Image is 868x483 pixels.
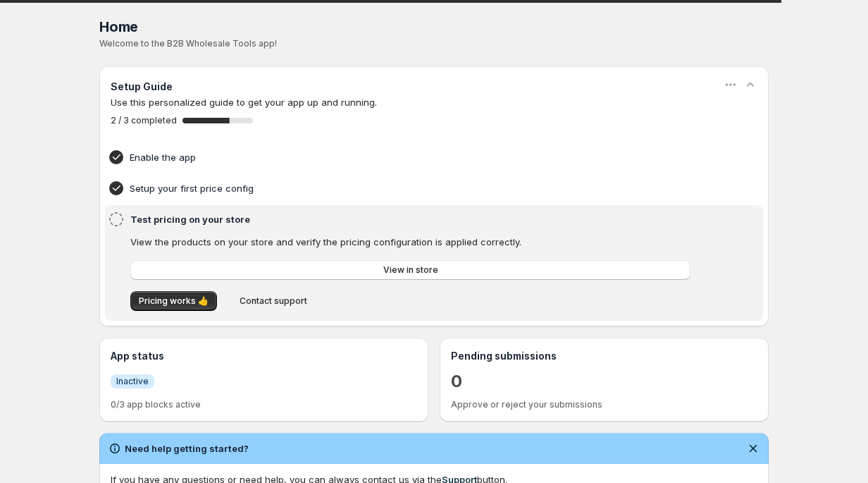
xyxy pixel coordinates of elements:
span: 2 / 3 completed [111,115,177,126]
h3: Setup Guide [111,80,173,94]
h4: Test pricing on your store [130,212,695,226]
p: 0/3 app blocks active [111,399,417,410]
h3: Pending submissions [451,349,757,363]
button: Dismiss notification [743,439,763,458]
span: Pricing works 👍 [139,295,209,307]
button: Pricing works 👍 [130,291,217,311]
span: Inactive [116,376,149,387]
a: InfoInactive [111,374,154,389]
h4: Setup your first price config [130,181,695,195]
h3: App status [111,349,417,363]
span: View in store [383,264,438,276]
p: View the products on your store and verify the pricing configuration is applied correctly. [130,235,690,249]
h2: Need help getting started? [125,441,249,456]
button: Contact support [231,291,316,311]
p: Approve or reject your submissions [451,399,757,410]
h4: Enable the app [130,150,695,164]
a: 0 [451,370,462,393]
p: Welcome to the B2B Wholesale Tools app! [99,38,769,49]
p: Use this personalized guide to get your app up and running. [111,95,757,109]
a: View in store [130,260,690,280]
span: Home [99,18,138,35]
span: Contact support [240,295,307,307]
